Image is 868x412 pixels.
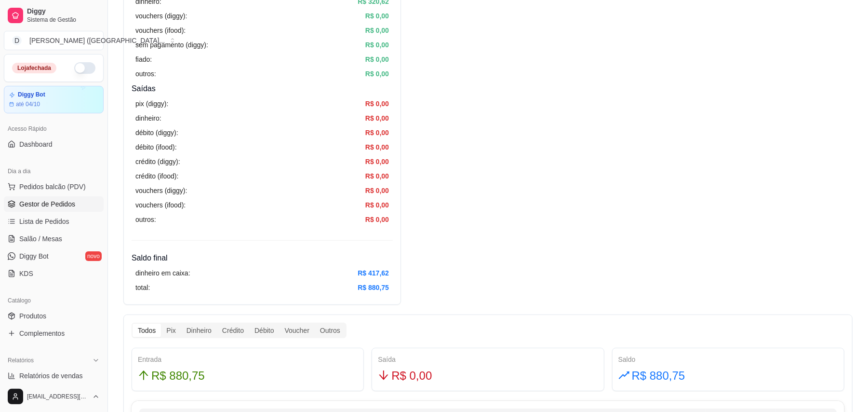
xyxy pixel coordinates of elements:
a: Complementos [4,326,104,341]
article: R$ 0,00 [365,113,389,124]
div: Dia a dia [4,164,104,179]
article: total: [135,282,150,293]
span: Gestor de Pedidos [19,199,75,209]
a: Produtos [4,308,104,324]
article: débito (diggy): [135,127,178,138]
span: R$ 880,75 [151,367,205,385]
article: vouchers (ifood): [135,25,186,36]
span: Diggy [27,7,100,16]
span: [EMAIL_ADDRESS][DOMAIN_NAME] [27,393,88,400]
article: R$ 0,00 [365,156,389,167]
div: Dinheiro [181,324,217,337]
button: Alterar Status [74,62,95,74]
div: Saída [378,354,598,365]
div: Entrada [138,354,358,365]
div: Outros [315,324,346,337]
span: R$ 880,75 [632,367,685,385]
span: R$ 0,00 [391,367,432,385]
article: dinheiro: [135,113,161,124]
article: Diggy Bot [18,91,45,98]
article: sem pagamento (diggy): [135,40,208,50]
a: Diggy Botnovo [4,248,104,264]
article: fiado: [135,54,152,65]
h4: Saídas [132,83,393,95]
article: R$ 0,00 [365,171,389,181]
article: vouchers (ifood): [135,200,186,210]
span: Relatórios de vendas [19,371,83,381]
article: R$ 880,75 [358,282,389,293]
article: outros: [135,69,156,79]
div: Acesso Rápido [4,121,104,137]
span: Sistema de Gestão [27,16,100,24]
span: Salão / Mesas [19,234,62,244]
article: vouchers (diggy): [135,185,187,196]
div: Crédito [217,324,249,337]
article: até 04/10 [16,100,40,108]
article: R$ 0,00 [365,142,389,152]
article: crédito (diggy): [135,156,180,167]
article: R$ 0,00 [365,200,389,210]
article: R$ 0,00 [365,54,389,65]
a: Lista de Pedidos [4,214,104,229]
article: R$ 417,62 [358,268,389,278]
span: arrow-down [378,370,389,381]
span: KDS [19,269,33,278]
article: R$ 0,00 [365,25,389,36]
article: dinheiro em caixa: [135,268,190,278]
h4: Saldo final [132,252,393,264]
article: R$ 0,00 [365,40,389,50]
a: DiggySistema de Gestão [4,4,104,27]
div: Voucher [280,324,315,337]
span: Complementos [19,329,65,338]
a: Salão / Mesas [4,231,104,247]
div: Catálogo [4,293,104,308]
article: R$ 0,00 [365,214,389,225]
a: Gestor de Pedidos [4,196,104,212]
span: Diggy Bot [19,251,49,261]
span: rise [618,370,630,381]
a: Diggy Botaté 04/10 [4,86,104,113]
button: Select a team [4,31,104,50]
div: Loja fechada [12,63,56,73]
article: crédito (ifood): [135,171,178,181]
a: Relatórios de vendas [4,368,104,384]
span: Pedidos balcão (PDV) [19,182,86,192]
span: arrow-up [138,370,149,381]
button: Pedidos balcão (PDV) [4,179,104,194]
button: [EMAIL_ADDRESS][DOMAIN_NAME] [4,385,104,408]
article: R$ 0,00 [365,185,389,196]
span: Lista de Pedidos [19,217,69,226]
div: [PERSON_NAME] ([GEOGRAPHIC_DATA] ... [29,36,165,45]
article: R$ 0,00 [365,69,389,79]
div: Débito [249,324,279,337]
article: R$ 0,00 [365,11,389,21]
article: R$ 0,00 [365,127,389,138]
div: Todos [133,324,161,337]
article: pix (diggy): [135,98,168,109]
a: KDS [4,266,104,281]
article: vouchers (diggy): [135,11,187,21]
a: Dashboard [4,137,104,152]
div: Saldo [618,354,838,365]
article: débito (ifood): [135,142,177,152]
span: Produtos [19,311,46,321]
span: Relatórios [8,357,34,364]
span: Dashboard [19,139,53,149]
span: D [12,36,22,45]
article: outros: [135,214,156,225]
article: R$ 0,00 [365,98,389,109]
div: Pix [161,324,181,337]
